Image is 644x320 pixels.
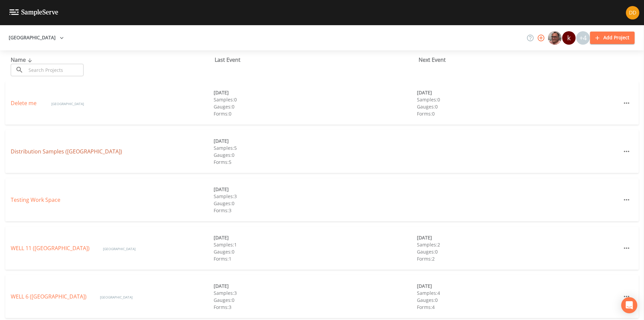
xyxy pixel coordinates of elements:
[214,103,417,110] div: Gauges: 0
[214,193,417,200] div: Samples: 3
[214,241,417,248] div: Samples: 1
[11,293,87,300] a: WELL 6 ([GEOGRAPHIC_DATA])
[214,186,417,193] div: [DATE]
[214,200,417,207] div: Gauges: 0
[417,89,620,96] div: [DATE]
[562,31,576,45] div: k
[562,31,576,45] div: keith@gcpwater.org
[417,289,620,296] div: Samples: 4
[621,297,637,313] div: Open Intercom Messenger
[214,234,417,241] div: [DATE]
[103,246,136,251] span: [GEOGRAPHIC_DATA]
[51,101,84,106] span: [GEOGRAPHIC_DATA]
[11,56,34,63] span: Name
[417,255,620,262] div: Forms: 2
[214,255,417,262] div: Forms: 1
[100,295,132,300] span: [GEOGRAPHIC_DATA]
[576,31,590,45] div: +4
[214,151,417,158] div: Gauges: 0
[214,282,417,289] div: [DATE]
[11,148,122,155] a: Distribution Samples ([GEOGRAPHIC_DATA])
[215,56,419,64] div: Last Event
[417,241,620,248] div: Samples: 2
[417,296,620,304] div: Gauges: 0
[214,248,417,255] div: Gauges: 0
[626,6,639,19] img: 7d98d358f95ebe5908e4de0cdde0c501
[417,234,620,241] div: [DATE]
[214,137,417,144] div: [DATE]
[214,110,417,117] div: Forms: 0
[214,158,417,166] div: Forms: 5
[6,32,66,44] button: [GEOGRAPHIC_DATA]
[419,56,623,64] div: Next Event
[26,64,84,76] input: Search Projects
[214,289,417,296] div: Samples: 3
[11,196,60,203] a: Testing Work Space
[417,248,620,255] div: Gauges: 0
[417,96,620,103] div: Samples: 0
[9,9,58,16] img: logo
[417,103,620,110] div: Gauges: 0
[214,304,417,311] div: Forms: 3
[11,99,38,107] a: Delete me
[214,96,417,103] div: Samples: 0
[417,304,620,311] div: Forms: 4
[214,296,417,304] div: Gauges: 0
[214,89,417,96] div: [DATE]
[417,282,620,289] div: [DATE]
[214,207,417,214] div: Forms: 3
[417,110,620,117] div: Forms: 0
[214,144,417,151] div: Samples: 5
[548,31,561,45] img: e2d790fa78825a4bb76dcb6ab311d44c
[548,31,562,45] div: Mike Franklin
[590,32,635,44] button: Add Project
[11,244,90,252] a: WELL 11 ([GEOGRAPHIC_DATA])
